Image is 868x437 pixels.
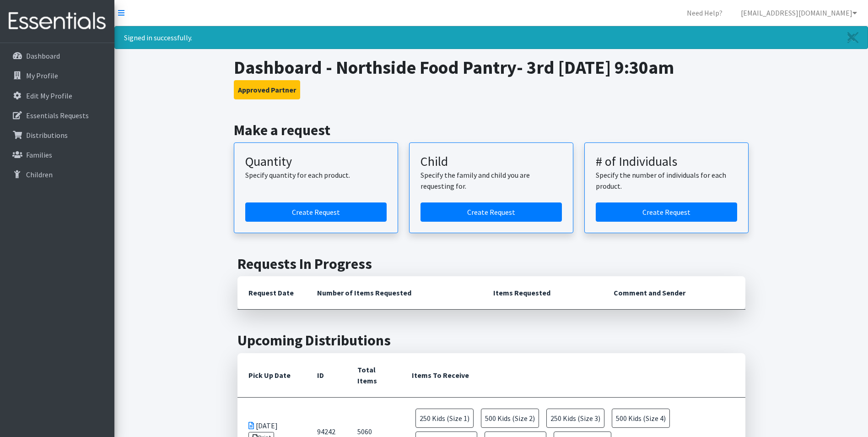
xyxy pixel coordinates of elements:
a: [EMAIL_ADDRESS][DOMAIN_NAME] [733,4,864,22]
th: Pick Up Date [237,353,306,398]
a: Families [4,146,111,164]
img: HumanEssentials [4,6,111,37]
a: Edit My Profile [4,87,111,105]
h3: # of Individuals [596,154,737,169]
th: Number of Items Requested [306,276,483,310]
p: Dashboard [26,51,60,60]
a: Create a request for a child or family [421,202,562,222]
h3: Child [421,154,562,169]
a: Essentials Requests [4,106,111,125]
span: 250 Kids (Size 3) [546,409,604,428]
th: ID [306,353,346,398]
p: Families [26,150,52,159]
p: Specify the number of individuals for each product. [596,169,737,191]
p: Distributions [26,131,68,140]
div: Signed in successfully. [114,26,868,49]
span: 250 Kids (Size 1) [415,409,474,428]
a: Dashboard [4,47,111,65]
a: Distributions [4,126,111,144]
a: Create a request by quantity [245,202,387,222]
th: Comment and Sender [603,276,745,310]
th: Request Date [237,276,306,310]
p: Specify quantity for each product. [245,169,387,180]
p: Essentials Requests [26,111,89,120]
a: Create a request by number of individuals [596,202,737,222]
p: Edit My Profile [26,91,72,100]
p: My Profile [26,71,58,80]
button: Approved Partner [234,80,300,99]
a: My Profile [4,66,111,85]
h1: Dashboard - Northside Food Pantry- 3rd [DATE] 9:30am [234,56,749,78]
a: Children [4,165,111,184]
p: Specify the family and child you are requesting for. [421,169,562,191]
span: 500 Kids (Size 2) [481,409,539,428]
p: Children [26,170,53,179]
span: 500 Kids (Size 4) [612,409,670,428]
th: Items Requested [482,276,603,310]
th: Items To Receive [401,353,745,398]
h3: Quantity [245,154,387,169]
h2: Make a request [234,121,749,139]
h2: Requests In Progress [237,255,745,273]
th: Total Items [346,353,401,398]
h2: Upcoming Distributions [237,332,745,349]
a: Need Help? [679,4,730,22]
a: Close [838,27,868,49]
